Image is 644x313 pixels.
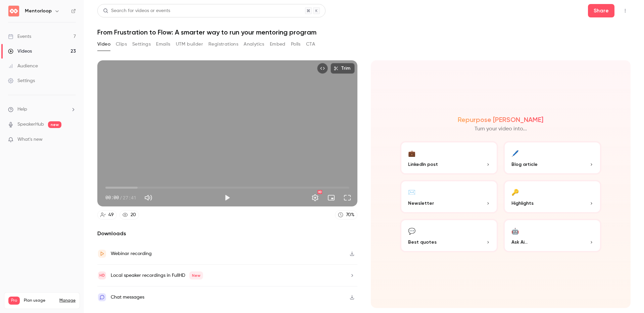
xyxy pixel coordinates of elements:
button: Full screen [341,191,354,204]
div: Search for videos or events [103,7,170,14]
span: new [48,121,61,128]
button: ✉️Newsletter [400,180,498,213]
div: Audience [8,63,38,69]
div: Webinar recording [111,250,152,258]
span: Pro [8,297,20,305]
button: Polls [291,39,301,50]
button: Top Bar Actions [620,5,631,16]
button: Settings [132,39,151,50]
span: LinkedIn post [408,161,438,168]
span: What's new [17,136,43,143]
h2: Downloads [97,230,357,238]
div: ✉️ [408,187,415,197]
button: Analytics [244,39,264,50]
div: 💬 [408,226,415,236]
span: Ask Ai... [511,239,528,246]
div: Chat messages [111,293,144,301]
span: Plan usage [24,298,55,303]
span: Best quotes [408,239,437,246]
div: HD [317,190,322,194]
button: 💬Best quotes [400,219,498,252]
span: / [119,194,122,201]
button: 🔑Highlights [503,180,601,213]
div: Settings [8,77,35,84]
span: New [189,271,203,279]
div: 00:00 [105,194,136,201]
span: Help [17,106,27,113]
div: Videos [8,48,32,55]
button: Registrations [208,39,238,50]
button: Share [588,4,614,17]
div: 49 [108,211,114,218]
button: Embed video [317,63,328,74]
h2: Repurpose [PERSON_NAME] [458,116,543,124]
div: 💼 [408,148,415,158]
div: 🤖 [511,226,519,236]
span: Newsletter [408,200,434,207]
button: 🖊️Blog article [503,141,601,175]
a: Manage [59,298,76,303]
button: UTM builder [176,39,203,50]
span: Highlights [511,200,534,207]
h1: From Frustration to Flow: A smarter way to run your mentoring program [97,28,631,36]
button: Settings [308,191,322,204]
div: Events [8,33,31,40]
div: Local speaker recordings in FullHD [111,271,203,279]
img: Mentorloop [8,6,19,16]
button: 💼LinkedIn post [400,141,498,175]
a: SpeakerHub [17,121,44,128]
a: 70% [335,210,357,220]
button: Trim [331,63,355,74]
button: Embed [270,39,286,50]
button: Video [97,39,110,50]
button: Emails [156,39,170,50]
li: help-dropdown-opener [8,106,76,113]
div: 🖊️ [511,148,519,158]
button: CTA [306,39,315,50]
button: Clips [116,39,127,50]
p: Turn your video into... [475,125,527,133]
button: Play [220,191,234,204]
button: 🤖Ask Ai... [503,219,601,252]
a: 49 [97,210,117,220]
h6: Mentorloop [25,8,52,14]
span: 27:41 [123,194,136,201]
div: 20 [131,211,136,218]
button: Mute [142,191,155,204]
span: 00:00 [105,194,119,201]
div: 70 % [346,211,354,218]
div: 🔑 [511,187,519,197]
span: Blog article [511,161,538,168]
button: Turn on miniplayer [325,191,338,204]
a: 20 [119,210,139,220]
